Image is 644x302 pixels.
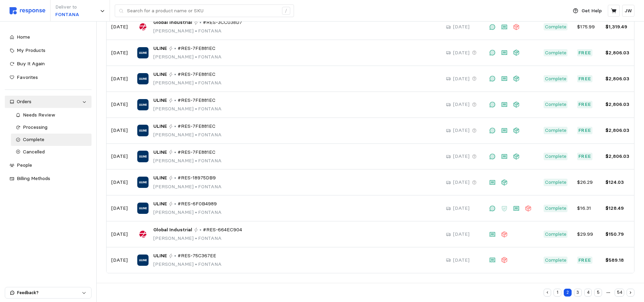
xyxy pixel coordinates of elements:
p: [PERSON_NAME] FONTANA [153,27,242,35]
a: Favorites [5,71,92,84]
p: • [174,97,176,104]
p: • [199,19,201,26]
p: Complete [545,231,566,238]
p: [DATE] [111,179,128,186]
p: [PERSON_NAME] FONTANA [153,157,222,165]
p: $2,806.03 [605,153,629,160]
p: Free [578,153,591,160]
p: [PERSON_NAME] FONTANA [153,209,222,216]
p: $16.31 [577,205,596,212]
p: $128.49 [605,205,629,212]
span: #RES-7FE881EC [178,149,215,156]
span: • [194,183,198,190]
p: [DATE] [453,205,470,212]
button: 5 [594,289,602,297]
p: Deliver to [55,3,79,11]
span: Global Industrial [153,19,192,26]
span: Cancelled [23,149,45,155]
p: Complete [545,101,566,108]
p: Complete [545,257,566,264]
p: [DATE] [453,257,470,264]
span: #RES-664EC904 [203,226,242,234]
p: • [174,149,176,156]
a: Home [5,31,92,43]
p: [DATE] [453,153,470,160]
span: ULINE [153,123,167,130]
span: #RES-75C367EE [178,252,216,260]
span: • [194,157,198,164]
button: 2 [564,289,572,297]
button: 3 [574,289,582,297]
p: $589.18 [605,257,629,264]
a: Orders [5,96,92,108]
p: • [174,252,176,260]
span: ULINE [153,252,167,260]
button: 54 [615,289,624,297]
div: / [282,7,290,15]
span: Home [17,34,30,40]
p: $124.03 [605,179,629,186]
a: Complete [11,134,92,146]
img: ULINE [137,125,149,136]
p: [PERSON_NAME] FONTANA [153,79,222,87]
span: My Products [17,47,45,53]
p: [DATE] [111,127,128,134]
img: Global Industrial [137,21,149,32]
span: ULINE [153,149,167,156]
p: JW [625,7,632,15]
img: svg%3e [10,7,45,14]
span: ULINE [153,97,167,104]
span: ULINE [153,45,167,52]
p: [PERSON_NAME] FONTANA [153,261,222,268]
img: ULINE [137,151,149,162]
span: • [194,80,198,86]
p: $175.99 [577,23,596,31]
p: [PERSON_NAME] FONTANA [153,131,222,139]
p: $2,806.03 [605,75,629,83]
span: #RES-7FE881EC [178,123,215,130]
img: Global Industrial [137,229,149,240]
a: Billing Methods [5,173,92,185]
p: [DATE] [453,179,470,186]
p: [DATE] [111,257,128,264]
p: $29.99 [577,231,596,238]
p: • [174,123,176,130]
button: Get Help [569,4,606,17]
p: [DATE] [111,205,128,212]
p: [DATE] [111,75,128,83]
p: [DATE] [453,75,470,83]
p: [PERSON_NAME] FONTANA [153,53,222,61]
p: [PERSON_NAME] FONTANA [153,183,222,191]
img: ULINE [137,203,149,214]
button: 4 [584,289,592,297]
p: Free [578,49,591,57]
p: Complete [545,23,566,31]
p: [DATE] [453,231,470,238]
p: $1,319.49 [605,23,629,31]
span: Buy It Again [17,60,45,67]
p: • [199,226,201,234]
p: [DATE] [453,127,470,134]
a: Cancelled [11,146,92,158]
p: Get Help [582,7,602,15]
p: [PERSON_NAME] FONTANA [153,105,222,113]
span: Billing Methods [17,175,50,181]
span: • [194,209,198,215]
span: #RES-7FE881EC [178,45,215,52]
button: Feedback? [5,287,91,298]
p: • [174,200,176,208]
span: ULINE [153,200,167,208]
p: $2,806.03 [605,127,629,134]
span: ULINE [153,174,167,182]
span: People [17,162,32,168]
p: [PERSON_NAME] FONTANA [153,235,242,242]
p: Feedback? [17,290,82,296]
p: [DATE] [111,231,128,238]
p: Complete [545,49,566,57]
p: $2,806.03 [605,101,629,108]
span: • [194,235,198,241]
a: Processing [11,121,92,134]
img: ULINE [137,73,149,84]
p: Free [578,75,591,83]
span: #RES-3CC038D7 [203,19,242,26]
